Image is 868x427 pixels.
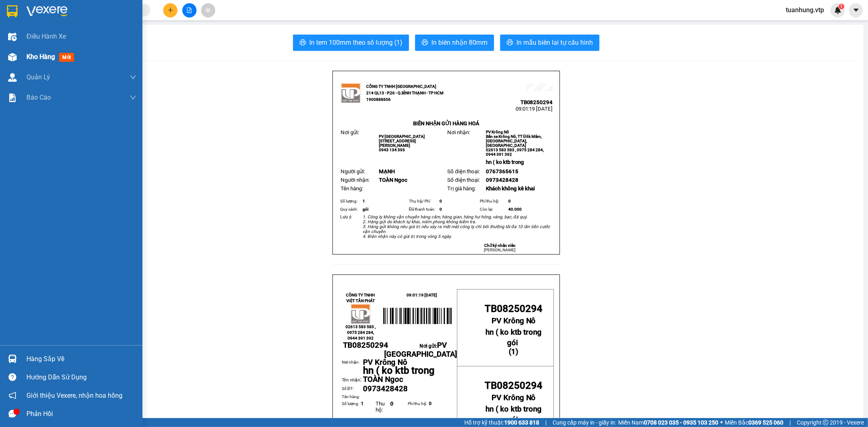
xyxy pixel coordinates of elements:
[363,207,369,211] span: gói
[8,73,17,82] img: warehouse-icon
[413,120,479,126] strong: BIÊN NHẬN GỬI HÀNG HOÁ
[384,343,457,358] span: Nơi gửi:
[507,39,513,47] span: printer
[500,35,599,51] button: printerIn mẫu biên lai tự cấu hình
[486,148,544,157] span: 02613 583 583 , 0975 284 284, 0944 391 392
[8,355,17,363] img: warehouse-icon
[447,185,476,192] span: Trị giá hàng:
[486,130,509,134] span: PV Krông Nô
[21,13,66,44] strong: CÔNG TY TNHH [GEOGRAPHIC_DATA] 214 QL13 - P.26 - Q.BÌNH THẠNH - TP HCM 1900888606
[486,185,535,192] span: Khách không kê khai
[507,415,518,424] span: gói
[447,177,479,183] span: Số điện thoại:
[720,421,723,424] span: ⚪️
[839,4,844,9] sup: 1
[508,199,511,203] span: 0
[840,4,843,9] span: 1
[26,408,136,420] div: Phản hồi
[205,7,211,13] span: aim
[853,7,860,14] span: caret-down
[553,418,616,427] span: Cung cấp máy in - giấy in:
[346,293,375,303] strong: CÔNG TY TNHH VIỆT TÂN PHÁT
[408,401,429,418] td: Phí thu hộ:
[363,384,408,393] span: 0973428428
[26,72,50,82] span: Quản Lý
[26,390,122,401] span: Giới thiệu Vexere, nhận hoa hồng
[342,377,360,383] span: Tên nhận
[479,205,507,213] td: Còn lại:
[789,418,791,427] span: |
[59,53,74,62] span: mới
[8,94,17,102] img: solution-icon
[339,197,361,205] td: Số lượng:
[492,316,536,325] span: PV Krông Nô
[485,380,542,391] span: TB08250294
[439,199,442,203] span: 0
[484,243,516,248] strong: Chữ ký nhân viên
[293,35,409,51] button: printerIn tem 100mm theo số lượng (1)
[479,197,507,205] td: Phí thu hộ:
[340,214,352,220] span: Lưu ý:
[28,49,94,55] strong: BIÊN NHẬN GỬI HÀNG HOÁ
[439,207,442,211] span: 0
[545,418,547,427] span: |
[342,375,362,383] span: :
[516,37,593,48] span: In mẫu biên lai tự cấu hình
[339,205,361,213] td: Quy cách:
[618,418,718,427] span: Miền Nam
[163,3,177,17] button: plus
[379,168,395,174] span: MẠNH
[520,99,553,105] span: TB08250294
[363,214,550,239] em: 1. Công ty không vận chuyển hàng cấm, hàng gian, hàng hư hỏng, vàng, bạc, đá quý. 2. Hàng gửi do ...
[484,248,516,252] span: [PERSON_NAME]
[511,347,516,356] span: 1
[486,168,518,174] span: 0767365615
[384,341,457,359] span: PV [GEOGRAPHIC_DATA]
[309,37,402,48] span: In tem 100mm theo số lượng (1)
[342,394,363,401] td: Tên hàng:
[9,410,16,418] span: message
[8,57,17,68] span: Nơi gửi:
[62,57,75,68] span: Nơi nhận:
[748,419,783,426] strong: 0369 525 060
[379,134,425,139] span: PV [GEOGRAPHIC_DATA]
[447,168,479,174] span: Số điện thoại:
[376,401,385,413] span: Thu hộ:
[849,3,863,17] button: caret-down
[408,205,438,213] td: Đã thanh toán:
[342,359,363,375] td: Nơi nhận:
[492,393,536,402] span: PV Krông Nô
[485,405,542,414] span: hn ( ko ktb trong
[516,106,553,112] span: 09:01:19 [DATE]
[342,401,361,418] td: Số lượng:
[379,148,405,152] span: 0943 134 393
[7,5,17,17] img: logo-vxr
[201,3,215,17] button: aim
[447,129,470,135] span: Nơi nhận:
[186,7,192,13] span: file-add
[343,341,388,350] span: TB08250294
[429,401,431,406] span: 0
[77,37,115,43] span: 09:01:19 [DATE]
[486,134,542,148] span: Bến xe Krông Nô, TT Đăk Mâm, [GEOGRAPHIC_DATA], [GEOGRAPHIC_DATA]
[407,293,437,297] span: 09:01:19 [DATE]
[379,177,407,183] span: TOÀN Ngoc
[300,39,306,47] span: printer
[422,39,428,47] span: printer
[130,74,136,81] span: down
[485,328,542,337] span: hn ( ko ktb trong
[182,3,197,17] button: file-add
[350,304,371,324] img: logo
[379,139,416,148] span: [STREET_ADDRESS][PERSON_NAME]
[8,33,17,41] img: warehouse-icon
[507,338,520,356] strong: ( )
[431,37,488,48] span: In biên nhận 80mm
[507,338,518,347] span: gói
[363,199,365,203] span: 1
[504,419,539,426] strong: 1900 633 818
[341,168,365,174] span: Người gửi:
[366,84,444,102] strong: CÔNG TY TNHH [GEOGRAPHIC_DATA] 214 QL13 - P.26 - Q.BÌNH THẠNH - TP HCM 1900888606
[82,30,115,37] span: TB08250294
[363,365,435,376] span: hn ( ko ktb trong
[508,207,522,211] span: 40.000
